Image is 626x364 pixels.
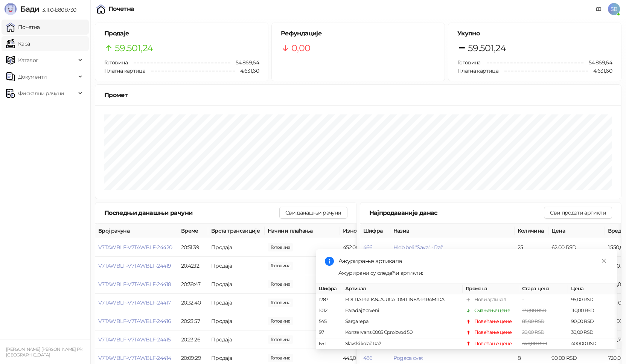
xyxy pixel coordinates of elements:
[18,86,64,101] span: Фискални рачуни
[457,29,612,38] h5: Укупно
[340,238,396,257] td: 452,00 RSD
[360,224,390,238] th: Шифра
[18,69,47,84] span: Документи
[268,262,293,270] span: 527,90
[178,238,208,257] td: 20:51:39
[316,283,342,294] th: Шифра
[548,224,605,238] th: Цена
[268,354,293,362] span: 445,00
[178,312,208,330] td: 20:23:57
[342,338,463,349] td: Slavski kolač Raž
[342,294,463,305] td: FOLIJA PRIJANJAJUCA 10M LINEA-PIRAMIDA
[208,224,265,238] th: Врста трансакције
[474,318,512,326] div: Повећање цене
[342,327,463,338] td: Konzervans 0005 Cproizvod 50
[20,5,39,14] span: Бади
[281,29,436,38] h5: Рефундације
[268,335,293,344] span: 3.499,00
[18,53,38,68] span: Каталог
[342,317,463,327] td: Šargarepa
[474,296,506,303] div: Нови артикал
[363,244,373,251] button: 466
[98,299,171,306] button: V7TAWBLF-V7TAWBLF-24417
[291,41,310,55] span: 0,00
[363,355,373,361] button: 486
[95,224,178,238] th: Број рачуна
[98,244,172,251] button: V7TAWBLF-V7TAWBLF-24420
[279,207,347,219] button: Сви данашњи рачуни
[208,294,265,312] td: Продаја
[390,224,515,238] th: Назив
[325,257,334,266] span: info-circle
[568,294,617,305] td: 95,00 RSD
[104,208,279,218] div: Последњи данашњи рачуни
[208,238,265,257] td: Продаја
[342,306,463,317] td: Paradajz crveni
[108,6,134,12] div: Почетна
[601,258,606,263] span: close
[544,207,612,219] button: Сви продати артикли
[178,294,208,312] td: 20:32:40
[316,327,342,338] td: 97
[98,355,171,361] button: V7TAWBLF-V7TAWBLF-24414
[588,67,612,75] span: 4.631,60
[338,257,608,266] div: Ажурирање артикала
[393,244,443,251] button: Hleb beli "Sava" - Raž
[463,283,519,294] th: Промена
[522,330,544,335] span: 20,00 RSD
[39,6,76,13] span: 3.11.0-b80b730
[342,283,463,294] th: Артикал
[316,317,342,327] td: 545
[593,3,605,15] a: Документација
[568,327,617,338] td: 30,00 RSD
[522,319,544,324] span: 85,00 RSD
[522,308,547,314] span: 170,00 RSD
[393,355,423,361] button: Pogaca cvet
[98,318,171,324] button: V7TAWBLF-V7TAWBLF-24416
[600,257,608,265] a: Close
[340,224,396,238] th: Износ
[178,275,208,294] td: 20:38:47
[568,306,617,317] td: 110,00 RSD
[474,307,510,315] div: Смањење цене
[230,58,259,67] span: 54.869,64
[208,312,265,330] td: Продаја
[268,299,293,307] span: 375,00
[519,294,568,305] td: -
[568,283,617,294] th: Цена
[104,29,259,38] h5: Продаје
[104,59,128,66] span: Готовина
[316,306,342,317] td: 1012
[568,317,617,327] td: 90,00 RSD
[548,238,605,257] td: 62,00 RSD
[457,67,498,74] span: Платна картица
[6,20,40,35] a: Почетна
[608,3,620,15] span: SB
[208,275,265,294] td: Продаја
[104,90,612,100] div: Промет
[316,294,342,305] td: 1287
[474,340,512,347] div: Повећање цене
[268,243,293,251] span: 452,00
[515,238,548,257] td: 25
[98,336,171,343] button: V7TAWBLF-V7TAWBLF-24415
[98,262,171,269] button: V7TAWBLF-V7TAWBLF-24419
[338,269,608,277] div: Ажурирани су следећи артикли:
[519,283,568,294] th: Стара цена
[583,58,612,67] span: 54.869,64
[98,281,171,288] span: V7TAWBLF-V7TAWBLF-24418
[265,224,340,238] th: Начини плаћања
[235,67,259,75] span: 4.631,60
[468,41,506,55] span: 59.501,24
[522,341,547,346] span: 340,00 RSD
[178,224,208,238] th: Време
[104,67,145,74] span: Платна картица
